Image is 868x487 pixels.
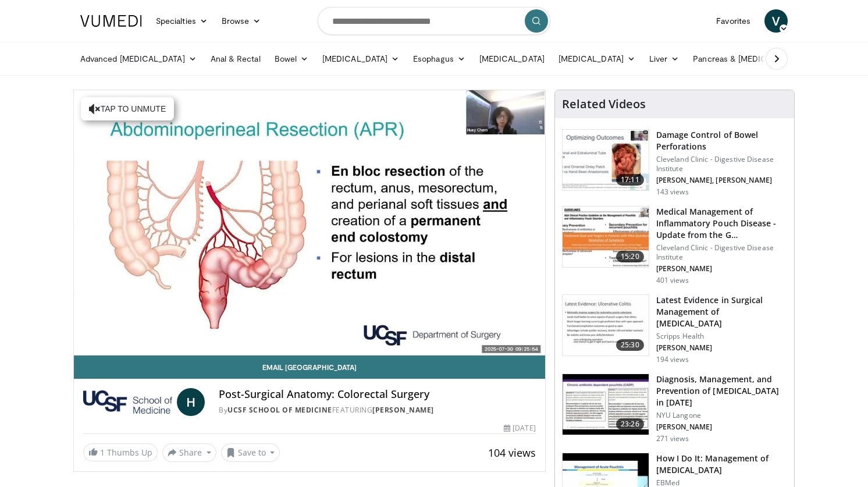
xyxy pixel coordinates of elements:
a: Browse [215,9,268,33]
a: Advanced [MEDICAL_DATA] [73,47,204,70]
a: Specialties [149,9,215,33]
a: 15:20 Medical Management of Inflammatory Pouch Disease - Update from the G… Cleveland Clinic - Di... [562,206,787,285]
img: 759caa8f-51be-49e1-b99b-4c218df472f1.150x105_q85_crop-smart_upscale.jpg [563,295,649,356]
p: 401 views [656,276,689,285]
img: UCSF School of Medicine [83,388,172,416]
button: Share [162,443,216,462]
p: 194 views [656,355,689,364]
a: Esophagus [406,47,472,70]
h3: Medical Management of Inflammatory Pouch Disease - Update from the G… [656,206,787,241]
img: VuMedi Logo [80,15,142,27]
button: Tap to unmute [81,97,174,120]
a: V [764,9,788,33]
div: By FEATURING [219,405,535,415]
a: H [177,388,205,416]
a: Liver [642,47,686,70]
a: [MEDICAL_DATA] [315,47,406,70]
a: Anal & Rectal [204,47,268,70]
video-js: Video Player [74,90,545,356]
a: Favorites [709,9,757,33]
p: 143 views [656,187,689,197]
img: 9563fa7c-1501-4542-9566-b82c8a86e130.150x105_q85_crop-smart_upscale.jpg [563,207,649,267]
p: [PERSON_NAME] [656,422,787,432]
h3: Damage Control of Bowel Perforations [656,129,787,152]
p: NYU Langone [656,411,787,420]
p: [PERSON_NAME], [PERSON_NAME] [656,176,787,185]
a: [MEDICAL_DATA] [552,47,642,70]
div: [DATE] [504,423,535,433]
a: Pancreas & [MEDICAL_DATA] [686,47,822,70]
a: [PERSON_NAME] [372,405,434,415]
img: 84ad4d88-1369-491d-9ea2-a1bba70c4e36.150x105_q85_crop-smart_upscale.jpg [563,130,649,190]
h3: How I Do It: Management of [MEDICAL_DATA] [656,453,787,476]
a: 25:30 Latest Evidence in Surgical Management of [MEDICAL_DATA] Scripps Health [PERSON_NAME] 194 v... [562,294,787,364]
span: 23:26 [616,418,644,430]
a: Bowel [268,47,315,70]
span: 104 views [488,446,536,460]
a: UCSF School of Medicine [227,405,332,415]
h3: Latest Evidence in Surgical Management of [MEDICAL_DATA] [656,294,787,329]
p: Cleveland Clinic - Digestive Disease Institute [656,155,787,173]
span: 1 [100,447,105,458]
a: 17:11 Damage Control of Bowel Perforations Cleveland Clinic - Digestive Disease Institute [PERSON... [562,129,787,197]
p: [PERSON_NAME] [656,264,787,273]
h3: Diagnosis, Management, and Prevention of [MEDICAL_DATA] in [DATE] [656,374,787,408]
p: 271 views [656,434,689,443]
a: 23:26 Diagnosis, Management, and Prevention of [MEDICAL_DATA] in [DATE] NYU Langone [PERSON_NAME]... [562,374,787,443]
p: [PERSON_NAME] [656,343,787,353]
span: 15:20 [616,251,644,262]
span: 17:11 [616,174,644,186]
img: 1a171440-c039-4334-9498-c37888e1e1ce.150x105_q85_crop-smart_upscale.jpg [563,374,649,435]
a: Email [GEOGRAPHIC_DATA] [74,356,545,379]
h4: Related Videos [562,97,646,111]
p: Scripps Health [656,332,787,341]
p: Cleveland Clinic - Digestive Disease Institute [656,243,787,262]
h4: Post-Surgical Anatomy: Colorectal Surgery [219,388,535,401]
a: 1 Thumbs Up [83,443,158,461]
input: Search topics, interventions [318,7,550,35]
button: Save to [221,443,280,462]
a: [MEDICAL_DATA] [472,47,552,70]
span: 25:30 [616,339,644,351]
